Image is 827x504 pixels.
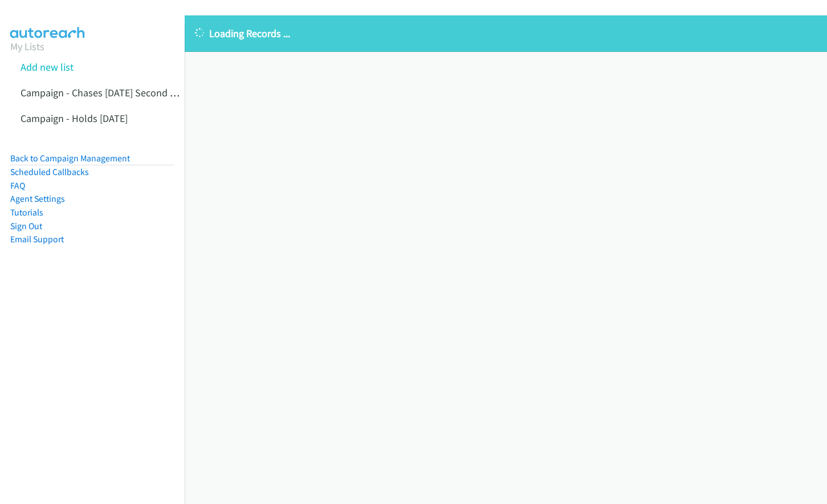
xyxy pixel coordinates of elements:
a: My Lists [10,40,44,53]
a: Campaign - Holds [DATE] [21,112,128,125]
a: Campaign - Chases [DATE] Second Attempts [21,86,210,99]
a: Sign Out [10,221,42,231]
a: Scheduled Callbacks [10,166,89,177]
a: Agent Settings [10,193,65,204]
a: Add new list [21,60,74,74]
a: Tutorials [10,207,43,218]
a: FAQ [10,180,25,191]
a: Email Support [10,234,64,245]
p: Loading Records ... [195,26,817,41]
a: Back to Campaign Management [10,153,130,164]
